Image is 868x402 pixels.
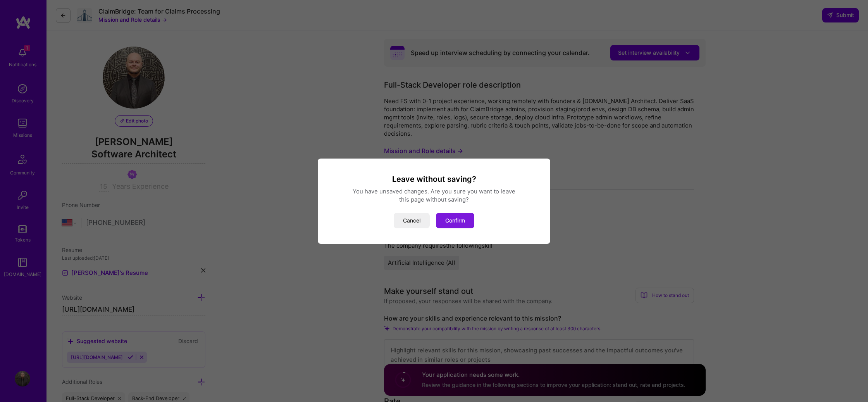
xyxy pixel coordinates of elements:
div: modal [318,159,550,244]
div: this page without saving? [327,195,541,204]
div: You have unsaved changes. Are you sure you want to leave [327,187,541,195]
h3: Leave without saving? [327,174,541,184]
button: Cancel [394,213,430,228]
button: Confirm [436,213,474,228]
